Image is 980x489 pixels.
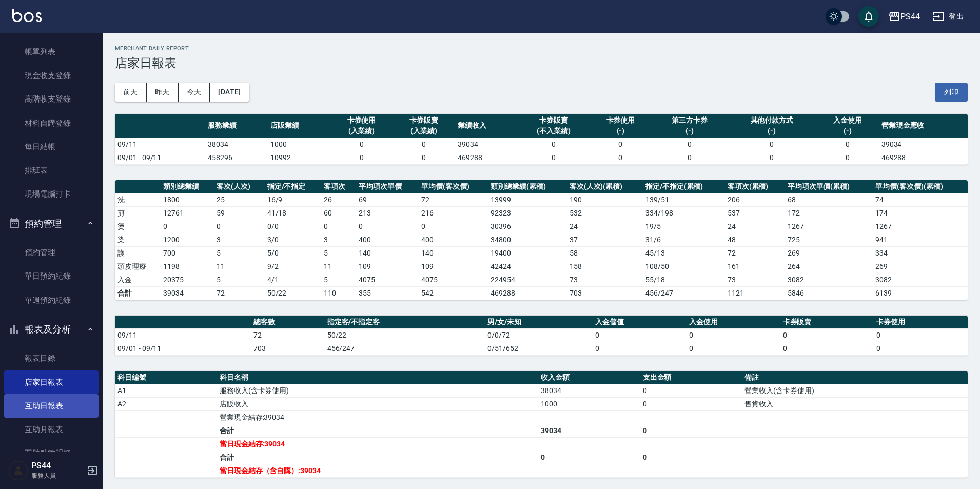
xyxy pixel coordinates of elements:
td: 172 [785,206,873,220]
th: 收入金額 [538,371,640,384]
td: 39034 [455,138,518,151]
td: 5846 [785,286,873,300]
td: 0/0/72 [485,328,593,342]
td: 13999 [488,193,566,206]
th: 備註 [742,371,968,384]
td: 1200 [161,233,214,246]
td: 34800 [488,233,566,246]
td: 0 [590,138,652,151]
td: 0 [330,138,393,151]
td: 0 [518,138,590,151]
th: 服務業績 [205,114,268,138]
td: 0 [780,342,874,355]
td: 92323 [488,206,566,220]
button: 前天 [115,83,147,102]
button: 登出 [928,7,968,26]
td: 703 [567,286,643,300]
div: 卡券使用 [333,115,390,126]
td: 09/11 [115,138,205,151]
td: 09/11 [115,328,251,342]
td: 0 [593,328,687,342]
th: 指定客/不指定客 [325,316,485,329]
td: 941 [873,233,968,246]
td: A1 [115,384,217,397]
img: Person [8,460,29,481]
td: 26 [321,193,356,206]
p: 服務人員 [31,471,84,480]
th: 指定/不指定(累積) [643,180,725,193]
th: 店販業績 [268,114,330,138]
td: 入金 [115,273,161,286]
td: 30396 [488,220,566,233]
td: 110 [321,286,356,300]
td: 11 [214,260,265,273]
div: 入金使用 [819,115,876,126]
td: 5 [321,246,356,260]
td: 售貨收入 [742,397,968,410]
td: 68 [785,193,873,206]
td: 213 [356,206,419,220]
a: 帳單列表 [4,40,99,64]
td: 469288 [879,151,968,164]
td: 1267 [785,220,873,233]
td: 3082 [785,273,873,286]
a: 高階收支登錄 [4,87,99,111]
a: 互助日報表 [4,394,99,418]
td: 58 [567,246,643,260]
td: 108 / 50 [643,260,725,273]
table: a dense table [115,180,968,300]
button: PS44 [884,6,924,27]
td: 469288 [488,286,566,300]
td: 73 [567,273,643,286]
div: (入業績) [395,126,453,136]
td: 20375 [161,273,214,286]
td: 0 [652,138,727,151]
td: 0 / 0 [265,220,322,233]
td: 48 [725,233,785,246]
div: PS44 [900,10,920,23]
td: 0 [518,151,590,164]
button: save [858,6,879,27]
td: 燙 [115,220,161,233]
td: 店販收入 [217,397,538,410]
td: 59 [214,206,265,220]
td: 0 [874,342,968,355]
th: 平均項次單價(累積) [785,180,873,193]
div: 第三方卡券 [654,115,724,126]
a: 單日預約紀錄 [4,264,99,288]
td: 190 [567,193,643,206]
td: 0 [728,138,816,151]
td: 400 [419,233,488,246]
th: 科目名稱 [217,371,538,384]
a: 每日結帳 [4,135,99,159]
td: 0 [321,220,356,233]
td: 31 / 6 [643,233,725,246]
td: 0 [780,328,874,342]
img: Logo [12,9,42,22]
td: 109 [419,260,488,273]
td: 139 / 51 [643,193,725,206]
td: 3 [321,233,356,246]
td: 140 [419,246,488,260]
div: (入業績) [333,126,390,136]
a: 單週預約紀錄 [4,288,99,312]
td: 456/247 [325,342,485,355]
td: 72 [214,286,265,300]
td: 剪 [115,206,161,220]
td: 9 / 2 [265,260,322,273]
td: 355 [356,286,419,300]
td: 38034 [205,138,268,151]
td: 224954 [488,273,566,286]
td: 5 [214,246,265,260]
td: 0 [687,342,780,355]
td: 24 [567,220,643,233]
td: 55 / 18 [643,273,725,286]
td: 140 [356,246,419,260]
td: 0 [687,328,780,342]
a: 店家日報表 [4,370,99,394]
td: 38034 [538,384,640,397]
td: 269 [785,246,873,260]
th: 類別總業績 [161,180,214,193]
td: 0 [214,220,265,233]
td: 0 [330,151,393,164]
